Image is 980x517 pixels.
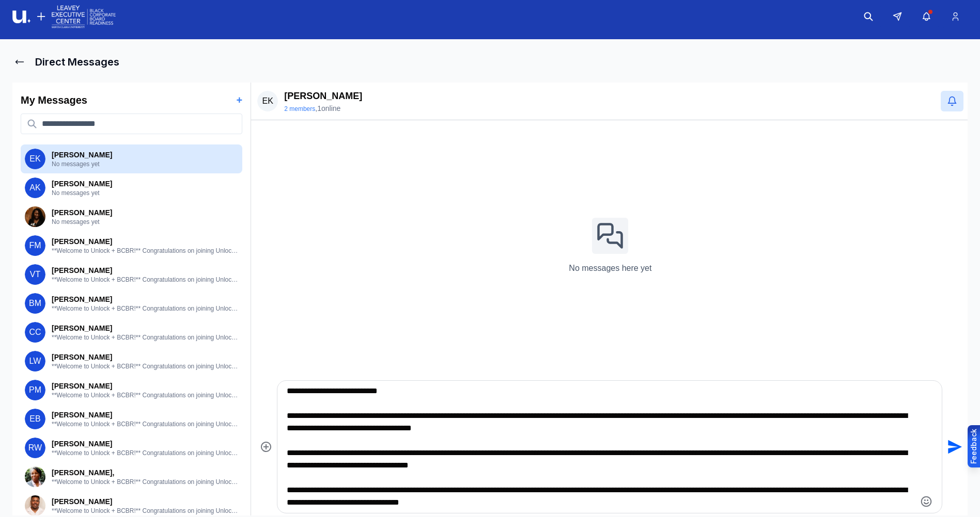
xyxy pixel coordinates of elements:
h2: My Messages [21,93,87,107]
span: EK [257,91,278,111]
p: [PERSON_NAME] [52,496,238,507]
div: , 1 online [284,103,362,114]
img: User avatar [25,466,45,487]
p: [PERSON_NAME] [52,236,238,247]
p: **Welcome to Unlock + BCBR!** Congratulations on joining Unlock's exclusive networking platform a... [52,478,238,486]
button: Send [942,435,966,458]
div: Feedback [969,429,979,464]
p: No messages here yet [569,262,651,274]
span: PM [25,380,45,400]
p: [PERSON_NAME] [52,265,238,276]
span: VT [25,264,45,285]
p: **Welcome to Unlock + BCBR!** Congratulations on joining Unlock's exclusive networking platform a... [52,247,238,255]
button: + [237,93,243,107]
button: 2 members [284,105,315,113]
p: **Welcome to Unlock + BCBR!** Congratulations on joining Unlock's exclusive networking platform a... [52,362,238,370]
p: **Welcome to Unlock + BCBR!** Congratulations on joining Unlock's exclusive networking platform a... [52,391,238,399]
p: **Welcome to Unlock + BCBR!** Congratulations on joining Unlock's exclusive networking platform a... [52,304,238,313]
p: [PERSON_NAME] [52,323,238,333]
span: EB [25,409,45,429]
p: [PERSON_NAME] [52,179,238,189]
h1: Direct Messages [35,55,119,69]
span: BM [25,293,45,314]
span: FM [25,235,45,256]
p: No messages yet [52,218,238,226]
p: No messages yet [52,160,238,168]
p: **Welcome to Unlock + BCBR!** Congratulations on joining Unlock's exclusive networking platform a... [52,276,238,284]
p: [PERSON_NAME] [284,89,362,103]
p: [PERSON_NAME] [52,294,238,304]
img: User avatar [25,206,45,227]
p: [PERSON_NAME], [52,467,238,478]
span: AK [25,177,45,198]
span: RW [25,438,45,458]
p: [PERSON_NAME] [52,381,238,391]
span: EK [25,149,45,169]
p: [PERSON_NAME] [52,352,238,362]
p: **Welcome to Unlock + BCBR!** Congratulations on joining Unlock's exclusive networking platform a... [52,333,238,342]
p: [PERSON_NAME] [52,207,238,218]
textarea: Type your message [287,385,914,509]
p: [PERSON_NAME] [52,439,238,449]
p: No messages yet [52,189,238,197]
p: [PERSON_NAME] [52,410,238,420]
p: **Welcome to Unlock + BCBR!** Congratulations on joining Unlock's exclusive networking platform a... [52,420,238,428]
button: Provide feedback [968,425,980,467]
span: CC [25,322,45,343]
p: **Welcome to Unlock + BCBR!** Congratulations on joining Unlock's exclusive networking platform a... [52,507,238,515]
img: User avatar [25,495,45,516]
img: Logo [12,4,116,30]
p: [PERSON_NAME] [52,150,238,160]
span: LW [25,351,45,371]
p: **Welcome to Unlock + BCBR!** Congratulations on joining Unlock's exclusive networking platform a... [52,449,238,457]
button: Emoji picker [920,495,932,508]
